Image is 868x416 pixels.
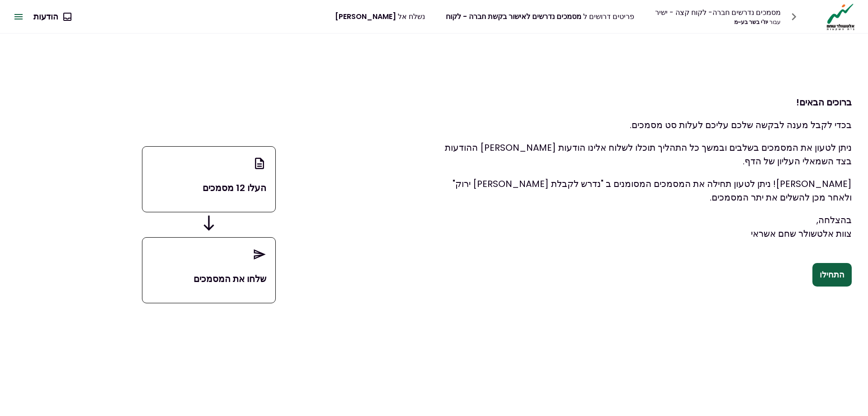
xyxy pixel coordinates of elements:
[446,11,634,22] div: פריטים דרושים ל
[824,3,857,31] img: Logo
[769,18,781,26] span: עבור
[655,7,781,18] div: מסמכים נדרשים חברה- לקוח קצה - ישיר
[812,263,852,287] button: התחילו
[151,181,266,195] p: העלו 12 מסמכים
[655,18,781,26] div: יוז'י בשר בע~מ
[434,213,852,240] p: בהצלחה, צוות אלטשולר שחם אשראי
[335,11,425,22] div: נשלח אל
[434,118,852,132] p: בכדי לקבל מענה לבקשה שלכם עליכם לעלות סט מסמכים.
[434,141,852,168] p: ניתן לטעון את המסמכים בשלבים ובמשך כל התהליך תוכלו לשלוח אלינו הודעות [PERSON_NAME] ההודעות בצד ה...
[151,272,266,286] p: שלחו את המסמכים
[335,11,396,22] span: [PERSON_NAME]
[434,177,852,204] p: [PERSON_NAME]! ניתן לטעון תחילה את המסמכים המסומנים ב "נדרש לקבלת [PERSON_NAME] ירוק" ולאחר מכן ל...
[446,11,581,22] span: מסמכים נדרשים לאישור בקשת חברה - לקוח
[26,5,78,29] button: הודעות
[796,96,852,109] strong: ברוכים הבאים!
